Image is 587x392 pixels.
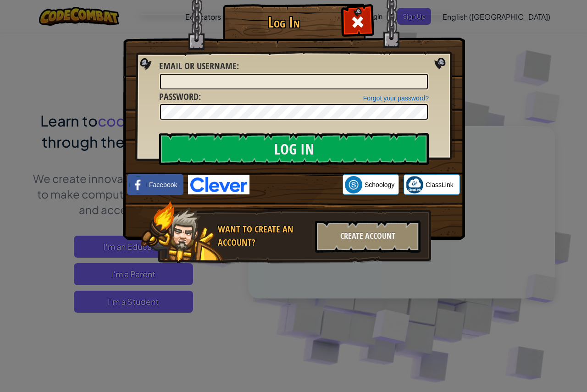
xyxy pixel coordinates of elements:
img: classlink-logo-small.png [406,176,423,193]
span: ClassLink [426,180,454,189]
label: : [159,90,201,104]
span: Password [159,90,199,103]
span: Schoology [365,180,394,189]
span: Email or Username [159,60,237,72]
label: : [159,60,239,73]
div: Want to create an account? [218,223,310,249]
span: Facebook [149,180,177,189]
iframe: Sign in with Google Button [249,175,343,195]
h1: Log In [225,14,342,30]
img: clever-logo-blue.png [188,175,249,194]
img: schoology.png [345,176,362,193]
div: Create Account [315,221,421,253]
input: Log In [159,133,429,165]
a: Forgot your password? [363,94,429,102]
img: facebook_small.png [129,176,147,193]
